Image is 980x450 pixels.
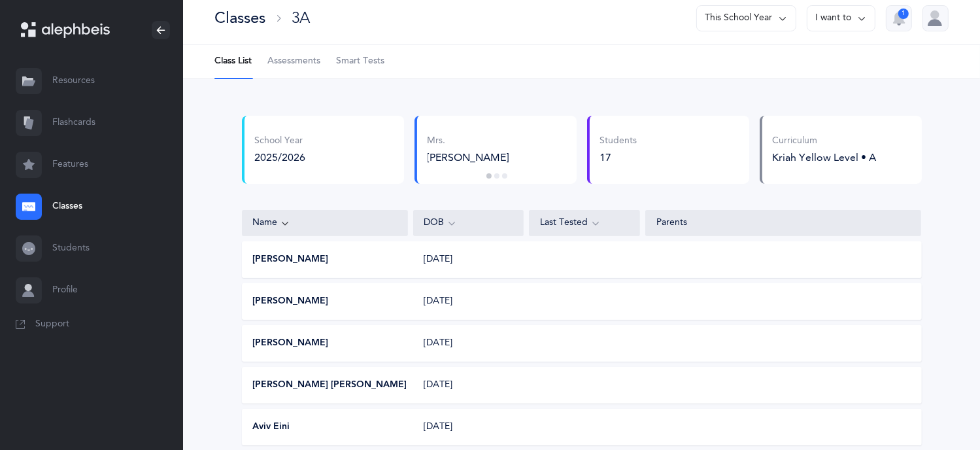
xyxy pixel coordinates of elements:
div: [DATE] [413,253,524,266]
div: Kriah Yellow Level • A [773,150,877,165]
div: [PERSON_NAME] [428,150,566,165]
button: [PERSON_NAME] [253,253,329,266]
div: Classes [214,7,265,29]
div: Students [600,135,637,148]
div: 2025/2026 [255,150,306,165]
div: Name [253,216,397,230]
button: 2 [494,173,499,179]
div: DOB [424,216,513,230]
div: Parents [656,216,911,230]
div: [DATE] [413,379,524,392]
div: Last Tested [540,216,629,230]
iframe: Drift Widget Chat Controller [915,385,964,434]
button: [PERSON_NAME] [253,295,329,308]
button: Aviv Eini [253,421,290,434]
div: Mrs. [428,135,566,148]
button: [PERSON_NAME] [PERSON_NAME] [253,379,407,392]
button: This School Year [696,5,796,31]
span: Support [35,318,69,331]
div: 17 [600,150,637,165]
div: [DATE] [413,421,524,434]
button: I want to [807,5,875,31]
div: [DATE] [413,337,524,350]
button: 1 [486,173,492,179]
div: 3A [292,7,310,29]
span: Assessments [267,55,320,68]
span: Smart Tests [336,55,384,68]
button: [PERSON_NAME] [253,337,329,350]
div: School Year [255,135,306,148]
div: [DATE] [413,295,524,308]
button: 1 [886,5,912,31]
div: 1 [898,9,909,19]
button: 3 [502,173,507,179]
div: Curriculum [773,135,877,148]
